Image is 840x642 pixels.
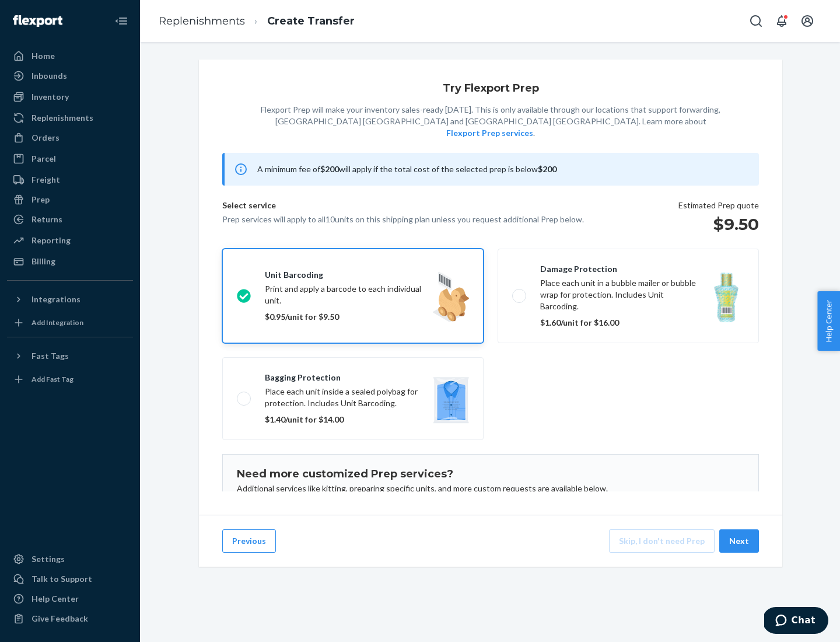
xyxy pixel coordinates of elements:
button: Fast Tags [7,347,133,365]
a: Add Integration [7,313,133,332]
h1: $9.50 [678,214,759,235]
span: A minimum fee of will apply if the total cost of the selected prep is below [257,164,556,174]
b: $200 [538,164,556,174]
a: Inbounds [7,67,133,85]
button: Close Navigation [110,9,133,33]
div: Help Center [32,593,79,605]
button: Open Search Box [744,9,768,33]
iframe: Opens a widget where you can chat to one of our agents [764,607,828,636]
b: $200 [320,164,339,174]
button: Open notifications [770,9,793,33]
a: Returns [7,210,133,229]
div: Billing [32,256,55,267]
a: Inventory [7,88,133,106]
button: Talk to Support [7,570,133,588]
div: Replenishments [32,112,93,124]
div: Home [32,50,55,62]
a: Replenishments [7,109,133,127]
a: Home [7,47,133,65]
div: Prep [32,194,50,205]
a: Prep [7,190,133,209]
p: Flexport Prep will make your inventory sales-ready [DATE]. This is only available through our loc... [261,104,720,139]
button: Integrations [7,290,133,309]
button: Open account menu [796,9,819,33]
a: Create Transfer [267,15,355,27]
h1: Need more customized Prep services? [237,469,744,480]
button: Help Center [817,291,840,351]
a: Orders [7,128,133,147]
p: Estimated Prep quote [678,200,759,211]
div: Orders [32,132,60,144]
a: Billing [7,252,133,271]
button: Skip, I don't need Prep [609,529,715,553]
div: Parcel [32,153,56,165]
a: Help Center [7,589,133,608]
h1: Try Flexport Prep [443,83,539,95]
a: Replenishments [159,15,245,27]
button: Next [719,529,759,553]
div: Talk to Support [32,573,92,585]
p: Additional services like kitting, preparing specific units, and more custom requests are availabl... [237,483,744,494]
div: Give Feedback [32,613,88,624]
div: Reporting [32,235,71,246]
a: Settings [7,550,133,568]
div: Add Integration [32,317,83,327]
button: Previous [222,529,276,553]
div: Freight [32,174,60,186]
a: Reporting [7,231,133,250]
a: Parcel [7,149,133,168]
p: Select service [222,200,584,214]
p: Prep services will apply to all 10 units on this shipping plan unless you request additional Prep... [222,214,584,225]
img: Flexport logo [13,15,62,27]
div: Integrations [32,294,80,305]
div: Add Fast Tag [32,374,73,384]
ol: breadcrumbs [149,4,364,39]
div: Settings [32,553,65,565]
div: Returns [32,214,62,225]
a: Add Fast Tag [7,370,133,389]
button: Flexport Prep services [446,127,533,139]
div: Inbounds [32,70,67,82]
div: Fast Tags [32,350,69,362]
a: Freight [7,170,133,189]
button: Give Feedback [7,609,133,628]
div: Inventory [32,91,69,103]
